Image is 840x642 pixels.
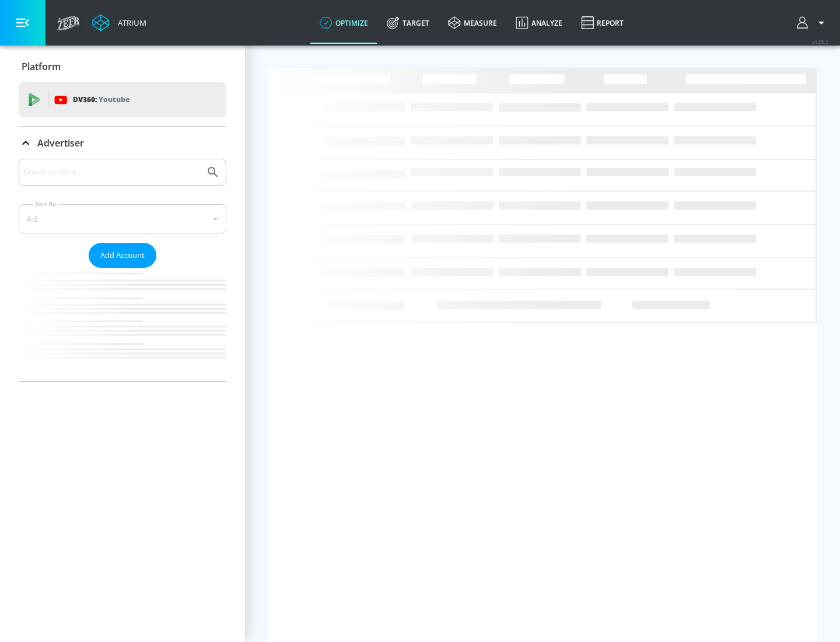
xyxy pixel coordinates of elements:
[19,82,226,117] div: DV360: Youtube
[113,18,146,28] div: Atrium
[377,2,439,44] a: Target
[73,93,129,106] p: DV360:
[37,137,84,149] p: Advertiser
[19,159,226,381] div: Advertiser
[19,50,226,83] div: Platform
[19,204,226,233] div: A-Z
[506,2,572,44] a: Analyze
[19,268,226,381] nav: list of Advertiser
[100,249,145,262] span: Add Account
[572,2,633,44] a: Report
[99,93,129,106] p: Youtube
[22,60,61,73] p: Platform
[310,2,377,44] a: optimize
[812,39,828,45] span: v 4.25.2
[33,200,58,208] label: Sort By
[23,165,200,180] input: Search by name
[92,14,146,32] a: Atrium
[439,2,506,44] a: measure
[19,127,226,159] div: Advertiser
[89,243,156,268] button: Add Account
